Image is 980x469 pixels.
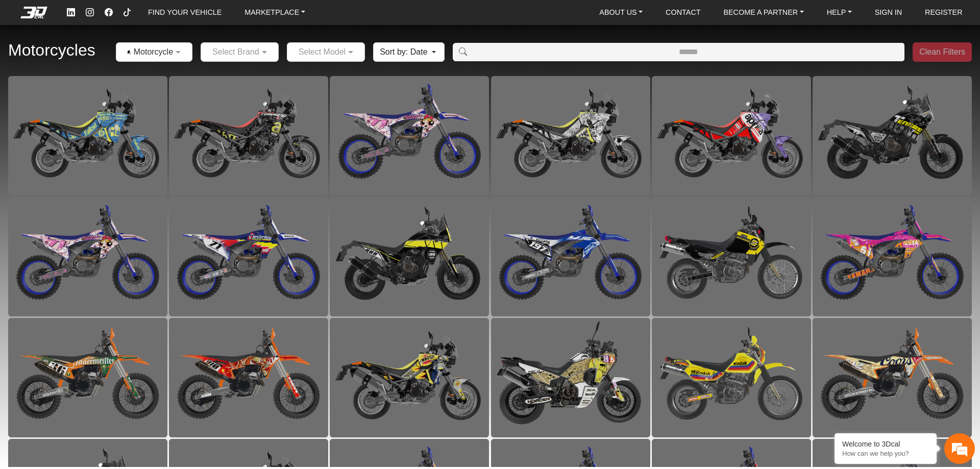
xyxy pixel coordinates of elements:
button: Sort by: Date [373,42,444,62]
a: REGISTER [921,5,967,20]
a: BECOME A PARTNER [719,5,807,20]
h2: Motorcycles [8,37,95,64]
a: HELP [823,5,856,20]
span: Conversation [5,319,68,327]
div: Chat with us now [68,54,187,67]
textarea: Type your message and hit 'Enter' [5,266,194,302]
span: We're online! [59,120,141,217]
a: MARKETPLACE [240,5,309,20]
a: ABOUT US [595,5,647,20]
div: FAQs [68,302,132,333]
a: SIGN IN [871,5,906,20]
div: Minimize live chat window [167,5,192,30]
a: FIND YOUR VEHICLE [144,5,226,20]
div: Articles [131,302,194,333]
div: Welcome to 3Dcal [842,440,929,448]
a: CONTACT [661,5,704,20]
p: How can we help you? [842,450,929,457]
div: Navigation go back [11,53,27,68]
input: Amount (to the nearest dollar) [473,43,905,61]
